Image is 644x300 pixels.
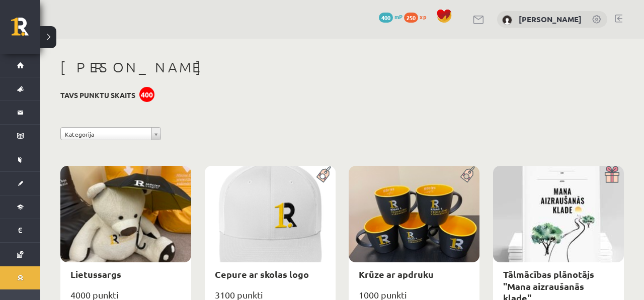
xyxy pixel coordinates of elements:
[519,14,582,24] a: [PERSON_NAME]
[420,13,426,21] span: xp
[502,15,512,25] img: Jegors Rogoļevs
[457,166,479,183] img: Populāra prece
[215,268,309,280] a: Cepure ar skolas logo
[601,166,624,183] img: Dāvana ar pārsteigumu
[379,13,403,21] a: 400 mP
[404,13,418,23] span: 250
[70,268,121,280] a: Lietussargs
[11,18,40,43] a: Rīgas 1. Tālmācības vidusskola
[394,13,403,21] span: mP
[60,127,161,140] a: Kategorija
[65,128,147,141] span: Kategorija
[359,268,434,280] a: Krūze ar apdruku
[60,59,624,76] h1: [PERSON_NAME]
[60,91,135,99] h3: Tavs punktu skaits
[404,13,431,21] a: 250 xp
[313,166,336,183] img: Populāra prece
[139,87,154,102] div: 400
[379,13,393,23] span: 400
